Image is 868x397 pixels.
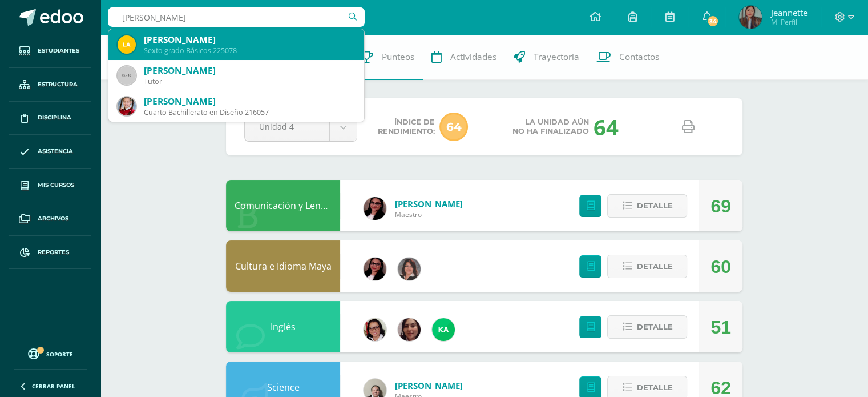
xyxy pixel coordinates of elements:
[38,181,74,190] span: Mis cursos
[14,346,87,361] a: Soporte
[398,318,421,341] img: 5f1707d5efd63e8f04ee695e4f407930.png
[364,318,386,341] img: 2ca4f91e2a017358137dd701126cf722.png
[271,320,296,333] a: Inglés
[607,194,687,218] button: Detalle
[636,256,672,277] span: Detalle
[9,202,91,236] a: Archivos
[432,318,455,341] img: a64c3460752fcf2c5e8663a69b02fa63.png
[512,118,589,136] span: La unidad aún no ha finalizado
[9,236,91,270] a: Reportes
[267,381,300,394] a: Science
[439,113,468,141] span: 64
[32,382,75,390] span: Cerrar panel
[636,195,672,216] span: Detalle
[352,34,423,80] a: Punteos
[118,66,136,85] img: 45x45
[235,260,332,272] a: Cultura e Idioma Maya
[118,35,136,54] img: b9a0b9ce8e8722728ad9144c3589eca4.png
[607,255,687,278] button: Detalle
[226,240,340,292] div: Cultura e Idioma Maya
[226,180,340,231] div: Comunicación y Lenguaje
[144,46,355,55] div: Sexto grado Básicos 225078
[46,350,73,358] span: Soporte
[588,34,668,80] a: Contactos
[378,118,435,136] span: Índice de Rendimiento:
[9,102,91,135] a: Disciplina
[144,107,355,117] div: Cuarto Bachillerato en Diseño 216057
[144,34,355,46] div: [PERSON_NAME]
[770,7,807,18] span: Jeannette
[739,6,762,29] img: e0e3018be148909e9b9cf69bbfc1c52d.png
[607,315,687,339] button: Detalle
[118,97,136,115] img: b25620476b1800cfd3b3f0a67be861b8.png
[636,316,672,338] span: Detalle
[144,77,355,86] div: Tutor
[710,302,731,353] div: 51
[38,248,69,257] span: Reportes
[364,197,386,220] img: 1c3ed0363f92f1cd3aaa9c6dc44d1b5b.png
[770,17,807,27] span: Mi Perfil
[619,51,659,63] span: Contactos
[9,68,91,102] a: Estructura
[38,214,68,223] span: Archivos
[38,113,71,122] span: Disciplina
[235,199,344,212] a: Comunicación y Lenguaje
[382,51,414,63] span: Punteos
[505,34,588,80] a: Trayectoria
[9,135,91,169] a: Asistencia
[108,7,365,27] input: Busca un usuario...
[710,181,731,232] div: 69
[144,95,355,107] div: [PERSON_NAME]
[364,258,386,280] img: 1c3ed0363f92f1cd3aaa9c6dc44d1b5b.png
[38,46,79,55] span: Estudiantes
[226,301,340,352] div: Inglés
[144,65,355,77] div: [PERSON_NAME]
[259,113,315,140] span: Unidad 4
[395,198,463,210] a: [PERSON_NAME]
[450,51,496,63] span: Actividades
[706,15,719,27] span: 34
[9,34,91,68] a: Estudiantes
[423,34,505,80] a: Actividades
[710,241,731,292] div: 60
[245,113,357,141] a: Unidad 4
[38,147,73,156] span: Asistencia
[534,51,579,63] span: Trayectoria
[9,169,91,202] a: Mis cursos
[594,112,619,142] div: 64
[395,210,463,219] span: Maestro
[38,80,78,89] span: Estructura
[395,380,463,391] a: [PERSON_NAME]
[398,258,421,280] img: df865ced3841bf7d29cb8ae74298d689.png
